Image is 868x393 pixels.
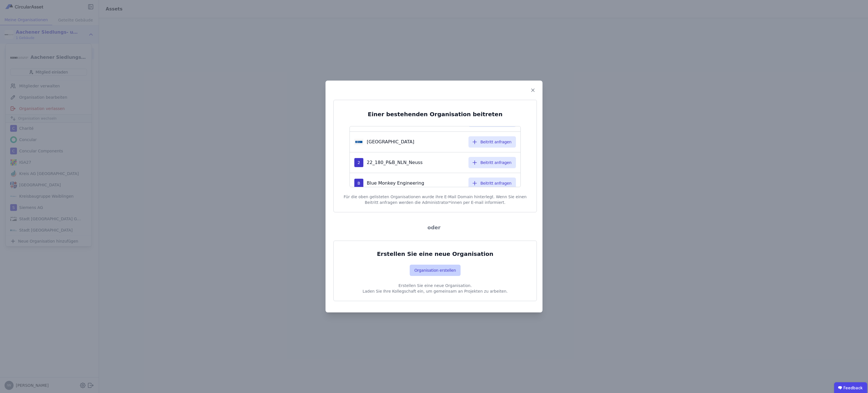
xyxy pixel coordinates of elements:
div: Blue Monkey Engineering [367,180,464,187]
div: [GEOGRAPHIC_DATA] [367,139,464,145]
button: Organisation erstellen [410,265,460,276]
button: Beitritt anfragen [468,157,516,168]
div: B [354,179,363,188]
p: Erstellen Sie eine neue Organisation. Laden Sie Ihre Kollegschaft ein, um gemeinsam an Projekten ... [340,276,530,294]
div: Einer bestehenden Organisation beitreten [340,110,530,118]
button: Beitritt anfragen [468,178,516,189]
div: Für die oben gelisteten Organisationen wurde ihre E-Mail Domain hinterlegt. Wenn Sie einen Beitri... [340,187,530,205]
div: 22_180_P&B_NLN_Neuss [367,159,464,166]
div: 2 [354,158,363,167]
div: Erstellen Sie eine neue Organisation [340,250,530,258]
button: Beitritt anfragen [468,136,516,148]
img: Uni Hannover [354,139,363,145]
div: oder [329,224,539,232]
